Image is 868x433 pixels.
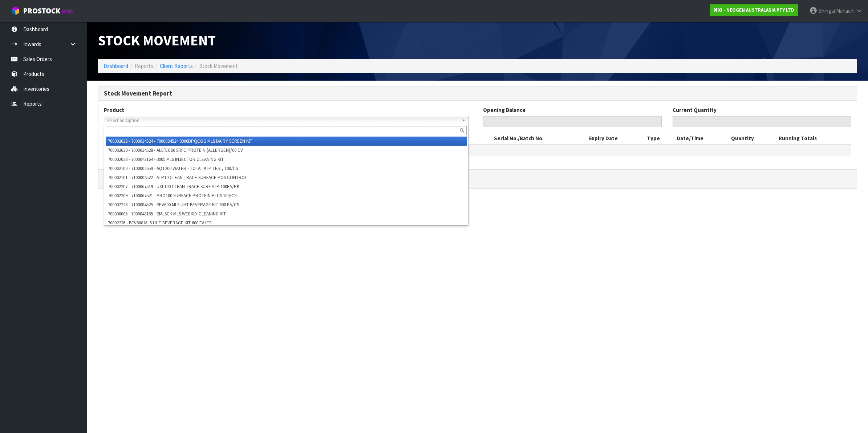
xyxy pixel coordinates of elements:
[104,90,851,97] h3: Stock Movement Report
[106,137,467,146] li: 700002022 - 7000034524 - 7000034524 3000DPQCOG MLS DAIRY SCREEN KIT
[675,133,729,144] th: Date/Time
[492,133,587,144] th: Serial No./Batch No.
[106,155,467,164] li: 700002028 - 7000043164 - 3005 MLS INJECTOR CLEANING KIT
[673,106,717,114] label: Current Quantity
[106,173,467,182] li: 700002101 - 7100004522 - ATP10 CLEAN TRACE SURFACE POS CONTROL
[135,62,153,69] span: Reports
[106,146,467,155] li: 700002023 - 7000034528 - ALLTEC60 SRFC PROTEIN (ALLERGEN)/60 CV
[106,182,467,191] li: 700002207 - 7100067519 - UXL100 CLEAN-TRACE SURF ATP 100EA/PK
[104,106,124,114] label: Product
[11,6,20,15] img: cube-alt.png
[104,62,128,69] a: Dashboard
[483,106,526,114] label: Opening Balance
[819,7,835,14] span: Shingai
[199,62,238,69] span: Stock Movement
[23,6,60,16] span: ProStock
[107,116,459,125] span: Select an Option
[714,7,794,13] strong: N03 - NEOGEN AUSTRALASIA PTY LTD
[106,164,467,173] li: 700002100 - 7100002659 - AQT200 WATER - TOTAL ATP TEST, 100/CS
[98,31,216,49] span: Stock Movement
[836,7,855,14] span: Mahachi
[645,133,675,144] th: Type
[62,8,73,15] small: WMS
[729,133,776,144] th: Quantity
[106,191,467,200] li: 700002209 - 7100067521 - PRO100 SURFACE PROTEIN PLUS 100/CS
[587,133,645,144] th: Expiry Date
[106,209,467,218] li: 700000005 - 7000043165 - BMLSCK MLS WEEKLY CLEANING KIT
[106,218,467,227] li: 70002226 - BEV600 MLS UHT BEVERAGE KIT 600 EA/CS
[160,62,193,69] a: Client Reports
[106,200,467,209] li: 700002226 - 7100084525 - BEV600 MLS UHT BEVERAGE KIT 600 EA/CS
[777,133,851,144] th: Running Totals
